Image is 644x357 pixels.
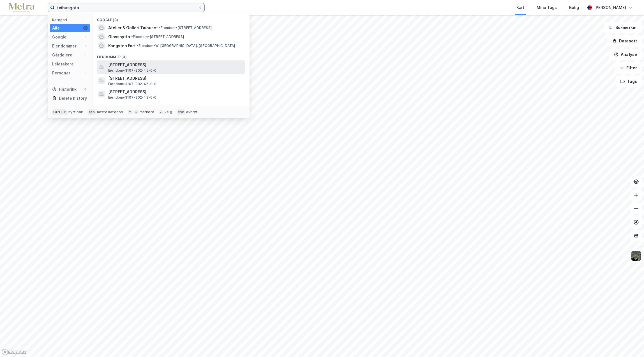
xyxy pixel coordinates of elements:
span: Eiendom • [STREET_ADDRESS] [159,26,212,30]
span: Atelier & Galleri Tøihuset [108,24,158,31]
img: 9k= [631,251,641,261]
div: 0 [83,62,88,66]
span: Eiendom • 3107-302-49-0-0 [108,95,157,100]
div: Eiendommer (3) [93,50,250,60]
div: 3 [83,35,88,39]
div: Leietakere [52,61,74,67]
span: Eiendom • [STREET_ADDRESS] [131,35,184,39]
div: velg [165,110,172,114]
div: Historikk [52,86,77,93]
div: 3 [83,44,88,48]
div: [PERSON_NAME] [594,4,626,11]
button: Tags [616,76,642,87]
img: metra-logo.256734c3b2bbffee19d4.png [9,3,34,13]
div: Eiendommer [52,43,77,49]
div: avbryt [186,110,198,114]
div: Kart [516,4,524,11]
div: Personer [52,70,70,76]
div: markere [140,110,154,114]
button: Datasett [608,35,642,47]
span: • [159,26,161,30]
div: Google (3) [93,13,250,23]
a: Mapbox homepage [2,349,26,355]
span: [STREET_ADDRESS] [108,75,243,82]
input: Søk på adresse, matrikkel, gårdeiere, leietakere eller personer [55,3,198,12]
div: neste kategori [97,110,123,114]
span: Eiendom • 3107-302-45-0-0 [108,68,157,73]
div: nytt søk [68,110,83,114]
div: Mine Tags [537,4,557,11]
div: tab [87,109,96,115]
div: Ctrl + k [52,109,67,115]
button: Bokmerker [604,22,642,33]
div: Alle [52,25,60,31]
span: Eiendom • W. [GEOGRAPHIC_DATA], [GEOGRAPHIC_DATA] [137,44,235,48]
div: Kontrollprogram for chat [616,330,644,357]
div: 6 [83,26,88,30]
span: • [131,35,133,39]
span: Kongsten Fort [108,42,136,49]
span: • [137,44,139,48]
div: 0 [83,87,88,92]
button: Analyse [609,49,642,60]
span: [STREET_ADDRESS] [108,62,243,68]
div: 0 [83,71,88,75]
div: 0 [83,53,88,57]
div: Gårdeiere [52,52,72,58]
button: Filter [615,62,642,74]
div: Google [52,34,66,40]
span: [STREET_ADDRESS] [108,88,243,95]
span: Glasshytta [108,33,130,40]
div: esc [177,109,185,115]
div: Delete history [59,95,87,102]
div: Bolig [569,4,579,11]
span: Eiendom • 3107-302-46-0-0 [108,82,157,86]
iframe: Chat Widget [616,330,644,357]
div: Kategori [52,18,90,22]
